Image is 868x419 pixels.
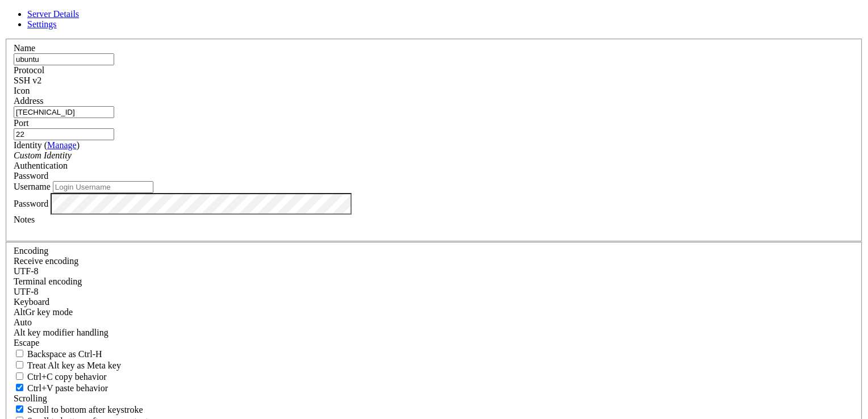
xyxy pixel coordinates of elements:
label: Icon [14,86,30,95]
a: Manage [47,140,77,150]
label: Set the expected encoding for data received from the host. If the encodings do not match, visual ... [14,307,73,317]
input: Port Number [14,128,114,140]
div: UTF-8 [14,287,854,297]
label: Scrolling [14,393,47,403]
label: Protocol [14,65,44,75]
div: Password [14,171,854,181]
span: Ctrl+V paste behavior [27,383,108,393]
input: Ctrl+C copy behavior [16,372,23,380]
label: Password [14,198,48,208]
span: UTF-8 [14,266,39,276]
label: The default terminal encoding. ISO-2022 enables character map translations (like graphics maps). ... [14,276,82,286]
div: Auto [14,317,854,328]
span: Ctrl+C copy behavior [27,372,107,382]
label: Ctrl-C copies if true, send ^C to host if false. Ctrl-Shift-C sends ^C to host if true, copies if... [14,372,107,382]
label: Controls how the Alt key is handled. Escape: Send an ESC prefix. 8-Bit: Add 128 to the typed char... [14,328,108,337]
label: Authentication [14,161,68,170]
label: Whether the Alt key acts as a Meta key or as a distinct Alt key. [14,361,121,370]
div: SSH v2 [14,76,854,86]
input: Treat Alt key as Meta key [16,361,23,368]
label: Encoding [14,246,48,255]
span: Backspace as Ctrl-H [27,349,102,359]
label: Username [14,182,51,191]
label: Whether to scroll to the bottom on any keystroke. [14,405,143,414]
span: Escape [14,338,39,347]
label: Keyboard [14,297,49,307]
span: Treat Alt key as Meta key [27,361,121,370]
div: Custom Identity [14,150,854,161]
span: SSH v2 [14,76,41,85]
span: ( ) [44,140,80,150]
div: Escape [14,338,854,348]
label: If true, the backspace should send BS ('\x08', aka ^H). Otherwise the backspace key should send '... [14,349,102,359]
input: Ctrl+V paste behavior [16,384,23,391]
a: Settings [27,19,57,29]
span: Scroll to bottom after keystroke [27,405,143,414]
div: UTF-8 [14,266,854,276]
span: Auto [14,317,32,327]
span: Password [14,171,48,181]
label: Name [14,43,35,53]
label: Port [14,118,29,128]
input: Login Username [53,181,153,193]
input: Backspace as Ctrl-H [16,350,23,357]
i: Custom Identity [14,150,72,160]
label: Notes [14,215,35,224]
label: Address [14,96,43,106]
input: Server Name [14,53,114,65]
input: Host Name or IP [14,106,114,118]
a: Server Details [27,9,79,19]
input: Scroll to bottom after keystroke [16,405,23,413]
span: UTF-8 [14,287,39,296]
label: Identity [14,140,80,150]
label: Set the expected encoding for data received from the host. If the encodings do not match, visual ... [14,256,78,266]
label: Ctrl+V pastes if true, sends ^V to host if false. Ctrl+Shift+V sends ^V to host if true, pastes i... [14,383,108,393]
